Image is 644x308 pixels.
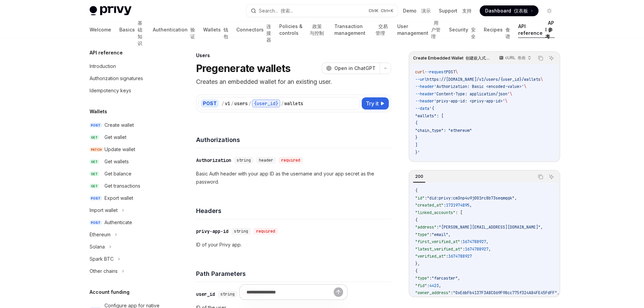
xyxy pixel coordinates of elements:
[415,106,429,111] span: --data
[455,69,458,75] span: \
[415,239,460,244] span: "first_verified_at"
[415,246,462,252] span: "latest_verified_at"
[84,192,171,204] a: POSTExport wallet
[429,106,434,111] span: '{
[545,20,554,39] font: API 参考
[518,22,555,38] a: API reference API 参考
[413,172,425,181] div: 200
[84,72,171,85] a: Authorization signatures
[448,254,472,259] span: 1674788927
[439,283,441,288] span: ,
[236,22,271,38] a: Connectors 连接器
[488,246,491,252] span: ,
[281,100,284,107] div: /
[462,239,486,244] span: 1674788927
[536,172,545,181] button: Copy the contents from the code block
[368,8,393,14] span: Ctrl K
[415,276,429,281] span: "type"
[415,210,455,215] span: "linked_accounts"
[223,27,228,39] font: 钱包
[248,100,251,107] div: /
[415,128,472,133] span: "chain_type": "ethereum"
[254,228,278,235] div: required
[196,157,231,164] div: Authorization
[90,62,116,70] div: Introduction
[203,22,228,38] a: Wallets 钱包
[90,49,123,57] h5: API reference
[90,159,99,164] span: GET
[322,63,380,74] button: Open in ChatGPT
[415,261,420,266] span: },
[196,52,391,59] div: Users
[505,27,510,39] font: 食谱
[259,7,293,15] div: Search...
[246,5,398,17] button: Search... 搜索...CtrlK Ctrl+K
[446,254,448,259] span: :
[415,69,425,75] span: curl
[541,224,543,230] span: ,
[237,158,251,163] span: string
[196,170,391,186] p: Basic Auth header with your app ID as the username and your app secret as the password.
[190,27,195,39] font: 验证
[104,121,134,129] div: Create wallet
[252,99,280,108] div: {user_id}
[505,55,526,61] p: cURL
[541,77,543,82] span: \
[505,98,507,104] span: \
[446,203,470,208] span: 1731974895
[90,171,99,176] span: GET
[310,23,324,36] font: 政策与控制
[90,184,99,189] span: GET
[415,268,418,274] span: {
[413,55,493,61] span: Create Embedded Wallet
[421,8,431,14] font: 演示
[196,135,391,144] h4: Authorizations
[429,232,432,237] span: :
[547,54,556,63] button: Ask AI
[429,276,432,281] span: :
[196,241,391,249] p: ID of your Privy app.
[225,100,230,107] div: v1
[518,55,526,60] font: 卷曲
[415,195,425,201] span: "id"
[104,182,140,190] div: Get transactions
[234,100,248,107] div: users
[84,180,171,192] a: GETGet transactions
[470,203,472,208] span: ,
[431,20,440,39] font: 用户管理
[495,52,534,64] button: cURL 卷曲
[84,168,171,180] a: GETGet balance
[432,232,448,237] span: "email"
[266,23,271,43] font: 连接器
[485,7,528,14] span: Dashboard
[415,135,418,140] span: }
[425,69,446,75] span: --request
[455,210,462,215] span: : [
[415,232,429,237] span: "type"
[90,255,114,263] div: Spark BTC
[259,158,273,163] span: header
[415,188,418,193] span: {
[449,22,476,38] a: Security 安全
[84,85,171,97] a: Idempotency keys
[90,135,99,140] span: GET
[451,290,453,295] span: :
[427,195,515,201] span: "did:privy:cm3np4u9j001rc8b73seqmqqk"
[84,156,171,168] a: GETGet wallets
[90,6,132,16] img: light logo
[196,269,391,278] h4: Path Parameters
[104,158,129,166] div: Get wallets
[90,147,103,152] span: PATCH
[425,195,427,201] span: :
[429,283,439,288] span: 4423
[90,288,129,296] h5: Account funding
[138,20,142,46] font: 基础知识
[362,97,389,110] button: Try it
[90,108,107,116] h5: Wallets
[403,7,431,14] a: Demo 演示
[279,157,303,164] div: required
[415,150,420,155] span: }'
[196,206,391,215] h4: Headers
[510,91,512,97] span: \
[465,246,488,252] span: 1674788927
